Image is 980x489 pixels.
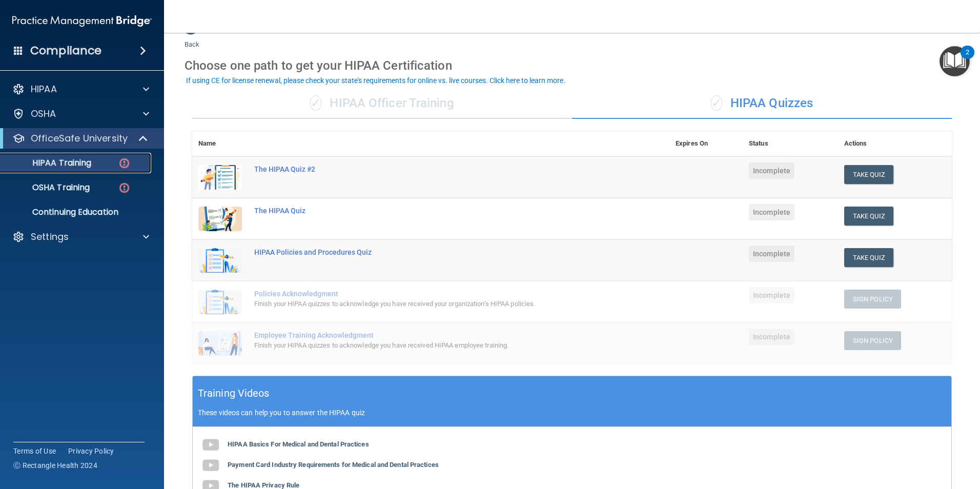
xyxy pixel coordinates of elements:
[185,75,567,86] button: If using CE for license renewal, please check your state's requirements for online vs. live cours...
[749,246,794,262] span: Incomplete
[228,481,299,489] b: The HIPAA Privacy Rule
[31,108,56,120] p: OSHA
[254,207,618,215] div: The HIPAA Quiz
[844,207,893,226] button: Take Quiz
[12,11,152,31] img: PMB logo
[12,108,149,120] a: OSHA
[118,181,131,194] img: danger-circle.6113f641.png
[7,182,90,193] p: OSHA Training
[844,165,893,184] button: Take Quiz
[254,298,618,310] div: Finish your HIPAA quizzes to acknowledge you have received your organization’s HIPAA policies.
[669,131,743,156] th: Expires On
[192,131,248,156] th: Name
[31,83,57,95] p: HIPAA
[749,204,794,220] span: Incomplete
[254,248,618,256] div: HIPAA Policies and Procedures Quiz
[844,331,901,350] button: Sign Policy
[200,435,221,455] img: gray_youtube_icon.38fcd6cc.png
[228,440,369,448] b: HIPAA Basics For Medical and Dental Practices
[192,88,572,119] div: HIPAA Officer Training
[185,28,199,48] a: Back
[803,416,968,457] iframe: Drift Widget Chat Controller
[12,132,149,145] a: OfficeSafe University
[186,77,565,84] div: If using CE for license renewal, please check your state's requirements for online vs. live cours...
[749,162,794,179] span: Incomplete
[711,95,722,111] span: ✓
[966,52,969,66] div: 2
[31,132,128,145] p: OfficeSafe University
[572,88,952,119] div: HIPAA Quizzes
[200,455,221,476] img: gray_youtube_icon.38fcd6cc.png
[310,95,321,111] span: ✓
[31,231,69,243] p: Settings
[749,287,794,303] span: Incomplete
[254,339,618,352] div: Finish your HIPAA quizzes to acknowledge you have received HIPAA employee training.
[844,290,901,309] button: Sign Policy
[743,131,838,156] th: Status
[12,231,149,243] a: Settings
[13,460,97,471] span: Ⓒ Rectangle Health 2024
[940,46,970,76] button: Open Resource Center, 2 new notifications
[838,131,952,156] th: Actions
[7,158,91,168] p: HIPAA Training
[228,461,439,468] b: Payment Card Industry Requirements for Medical and Dental Practices
[198,409,946,417] p: These videos can help you to answer the HIPAA quiz
[254,165,618,173] div: The HIPAA Quiz #2
[30,44,101,58] h4: Compliance
[198,384,270,402] h5: Training Videos
[12,83,149,95] a: HIPAA
[844,248,893,267] button: Take Quiz
[185,51,959,80] div: Choose one path to get your HIPAA Certification
[7,207,147,217] p: Continuing Education
[254,290,618,298] div: Policies Acknowledgment
[749,329,794,345] span: Incomplete
[13,446,56,456] a: Terms of Use
[254,331,618,339] div: Employee Training Acknowledgment
[118,157,131,170] img: danger-circle.6113f641.png
[68,446,114,456] a: Privacy Policy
